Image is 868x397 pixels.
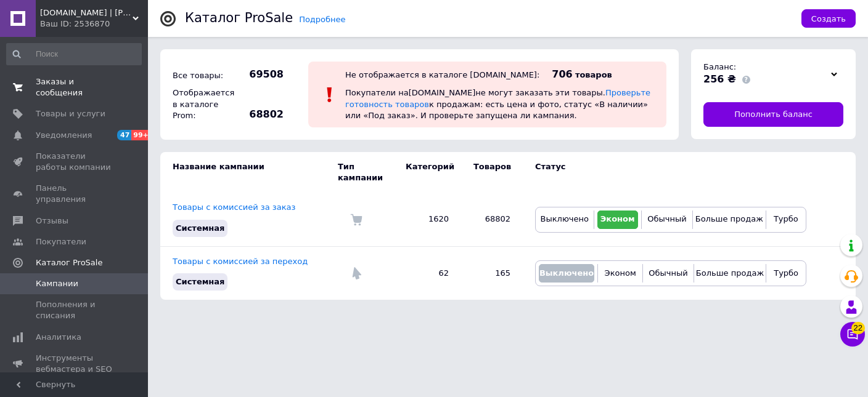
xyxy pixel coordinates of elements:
span: Обычный [649,268,687,278]
td: Название кампании [160,152,338,193]
button: Больше продаж [696,211,763,229]
a: Проверьте готовность товаров [345,88,650,108]
span: Заказы и сообщения [36,76,114,98]
span: Покупатели [36,236,86,247]
button: Выключено [539,211,591,229]
input: Поиск [6,43,142,65]
span: Системная [176,277,224,286]
span: Системная [176,223,224,233]
span: Показатели работы компании [36,151,114,173]
img: Комиссия за переход [350,267,362,279]
button: Чат с покупателем22 [840,322,865,347]
span: Пополнить баланс [734,109,813,120]
span: Кампании [36,278,78,289]
span: Больше продаж [696,268,764,278]
a: Подробнее [299,15,345,24]
button: Эконом [597,211,638,229]
a: Товары с комиссией за переход [173,257,308,266]
span: 22 [851,318,865,331]
button: Турбо [769,211,803,229]
td: Категорий [393,152,461,193]
span: Пополнения и списания [36,299,114,321]
div: Отображается в каталоге Prom: [170,84,237,124]
div: Не отображается в каталоге [DOMAIN_NAME]: [345,70,539,79]
span: 69508 [240,68,284,81]
td: Товаров [461,152,523,193]
div: Каталог ProSale [185,12,293,25]
td: Статус [523,152,806,193]
button: Больше продаж [697,264,763,283]
img: :exclamation: [321,86,339,104]
span: Эконом [600,214,635,223]
button: Создать [801,9,856,28]
span: Каталог ProSale [36,257,102,268]
button: Эконом [601,264,639,283]
a: Пополнить баланс [703,102,843,127]
button: Обычный [645,211,689,229]
span: Отзывы [36,215,68,227]
span: Инструменты вебмастера и SEO [36,353,114,375]
a: Товары с комиссией за заказ [173,203,295,212]
span: 68802 [240,108,284,121]
span: Выключено [541,214,589,223]
img: Комиссия за заказ [350,214,362,226]
button: Турбо [769,264,803,283]
span: Товары и услуги [36,108,105,119]
span: Турбо [774,268,798,278]
span: Обычный [647,214,686,223]
span: Уведомления [36,130,92,141]
span: T2TV.com.ua | Онлайн Гипермаркет [40,7,133,18]
button: Обычный [646,264,690,283]
span: 256 ₴ [703,73,736,85]
span: Аналитика [36,332,81,343]
div: Все товары: [170,67,237,84]
span: 47 [117,130,131,140]
span: 706 [552,68,572,80]
span: товаров [575,70,612,79]
td: Тип кампании [338,152,393,193]
span: Больше продаж [695,214,763,223]
span: Турбо [774,214,798,223]
span: Выключено [539,268,594,278]
span: Покупатели на [DOMAIN_NAME] не могут заказать эти товары. к продажам: есть цена и фото, статус «В... [345,88,650,119]
span: Панель управления [36,183,114,205]
td: 62 [393,246,461,300]
span: Баланс: [703,62,736,71]
div: Ваш ID: 2536870 [40,18,148,30]
span: Эконом [605,268,636,278]
td: 1620 [393,193,461,246]
span: Создать [811,14,846,23]
button: Выключено [539,264,594,283]
span: 99+ [131,130,152,140]
td: 68802 [461,193,523,246]
td: 165 [461,246,523,300]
